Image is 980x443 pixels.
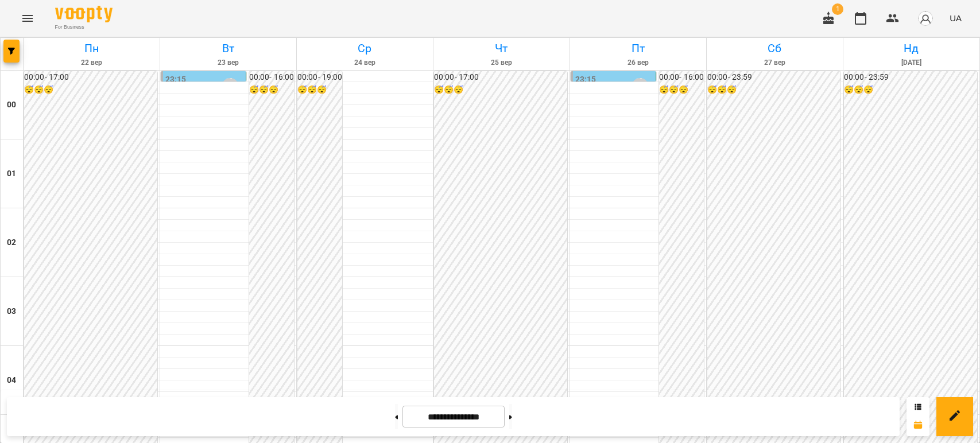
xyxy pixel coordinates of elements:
[945,7,966,29] button: UA
[435,40,568,57] h6: Чт
[832,3,843,15] span: 1
[659,71,704,84] h6: 00:00 - 16:00
[575,73,596,86] label: 23:15
[297,84,342,96] h6: 😴😴😴
[845,57,978,68] h6: [DATE]
[708,57,841,68] h6: 27 вер
[299,40,431,57] h6: Ср
[165,73,187,86] label: 23:15
[950,12,962,24] span: UA
[7,236,16,249] h6: 02
[707,84,840,96] h6: 😴😴😴
[434,71,567,84] h6: 00:00 - 17:00
[249,84,294,96] h6: 😴😴😴
[435,57,568,68] h6: 25 вер
[7,305,16,318] h6: 03
[707,71,840,84] h6: 00:00 - 23:59
[659,84,704,96] h6: 😴😴😴
[845,40,978,57] h6: Нд
[708,40,841,57] h6: Сб
[844,71,977,84] h6: 00:00 - 23:59
[249,71,294,84] h6: 00:00 - 16:00
[24,71,157,84] h6: 00:00 - 17:00
[162,57,295,68] h6: 23 вер
[24,84,157,96] h6: 😴😴😴
[297,71,342,84] h6: 00:00 - 19:00
[572,57,704,68] h6: 26 вер
[434,84,567,96] h6: 😴😴😴
[632,78,649,95] div: Лісняк Оксана
[7,99,16,111] h6: 00
[7,168,16,180] h6: 01
[222,78,239,95] div: Лісняк Оксана
[55,24,113,31] span: For Business
[25,57,158,68] h6: 22 вер
[572,40,704,57] h6: Пт
[917,10,933,26] img: avatar_s.png
[14,5,41,32] button: Menu
[7,374,16,387] h6: 04
[162,40,295,57] h6: Вт
[844,84,977,96] h6: 😴😴😴
[25,40,158,57] h6: Пн
[299,57,431,68] h6: 24 вер
[55,6,113,22] img: Voopty Logo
